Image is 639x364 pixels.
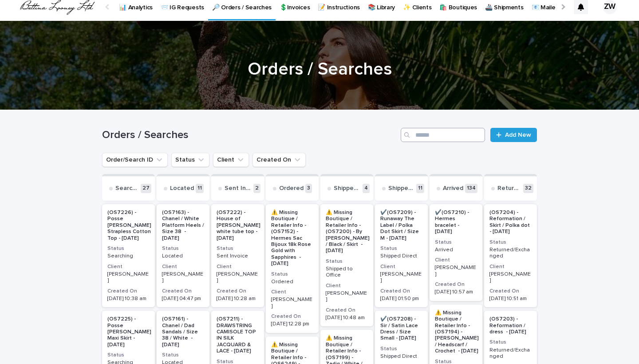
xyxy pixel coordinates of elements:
p: [PERSON_NAME] [435,265,477,277]
h3: Status [489,239,532,246]
p: [DATE] 10:38 am [107,296,150,302]
a: (OS7163) - Chanel / White Platform Heels / Size 38 - [DATE]StatusLocatedClient[PERSON_NAME]Create... [157,204,209,307]
p: [PERSON_NAME] [380,271,422,284]
a: (OS7204) - Reformation / Skirt / Polka dot - [DATE]StatusReturned/ExchangedClient[PERSON_NAME]Cre... [484,204,537,307]
p: Shipped Direct [380,253,422,259]
h3: Status [271,271,313,278]
p: 11 [196,184,204,193]
h3: Status [326,258,368,265]
p: [DATE] 04:47 pm [162,296,204,302]
h3: Status [489,339,532,346]
p: Sent Invoice [225,185,252,192]
button: Client [213,153,249,167]
h3: Status [162,245,204,252]
a: (OS7222) - House of [PERSON_NAME] white tube top - [DATE]StatusSent InvoiceClient[PERSON_NAME]Cre... [211,204,264,307]
p: ⚠️ Missing Boutique / Retailer Info - (OS7194) - [PERSON_NAME] / Headscarf / Crochet - [DATE] [435,310,479,355]
span: Add New [505,132,531,138]
h3: Status [107,352,150,359]
h3: Created On [380,288,422,295]
h3: Client [435,257,477,264]
p: [DATE] 12:28 pm [271,321,313,327]
h3: Status [435,239,477,246]
p: (OS7222) - House of [PERSON_NAME] white tube top - [DATE] [217,210,260,241]
h3: Client [217,263,259,270]
h3: Created On [217,288,259,295]
p: Arrived [435,247,477,253]
p: (OS7225) - Posse [PERSON_NAME] Maxi Skirt - [DATE] [107,316,151,348]
p: 2 [253,184,260,193]
p: 134 [465,184,477,193]
h3: Created On [326,307,368,314]
p: Shipped Direct [380,353,422,360]
p: (OS7226) - Posse [PERSON_NAME] Strapless Cotton Top - [DATE] [107,210,151,241]
p: Returned/Exchanged [489,247,532,260]
h3: Status [380,245,422,252]
p: ⚠️ Missing Boutique / Retailer Info - (OS7152) - Hermes Sac Bijoux 18k Rose Gold with Sapphires -... [271,210,313,267]
h3: Status [162,352,204,359]
p: Returned/Exchanged [489,347,532,360]
p: [PERSON_NAME] [217,271,259,284]
h3: Created On [271,313,313,320]
p: [DATE] 10:51 am [489,296,532,302]
a: ⚠️ Missing Boutique / Retailer Info - (OS7152) - Hermes Sac Bijoux 18k Rose Gold with Sapphires -... [266,204,319,333]
p: Returned/Exchanged [497,185,521,192]
p: [PERSON_NAME] [107,271,150,284]
h3: Status [107,245,150,252]
p: (OS7161) - Chanel / Dad Sandals / Size 38 / White - [DATE] [162,316,204,348]
p: [DATE] 01:50 pm [380,296,422,302]
a: (OS7226) - Posse [PERSON_NAME] Strapless Cotton Top - [DATE]StatusSearchingClient[PERSON_NAME]Cre... [102,204,155,307]
h3: Status [380,345,422,352]
p: [DATE] 10:28 am [217,296,259,302]
p: ✔️(OS7208) - Sir / Satin Lace Dress / Size Small - [DATE] [380,316,422,342]
p: ⚠️ Missing Boutique / Retailer Info - (OS7200) - By [PERSON_NAME] / Black / Skirt - [DATE] [326,210,370,254]
h3: Created On [162,288,204,295]
button: Status [171,153,209,167]
p: Searching [107,253,150,259]
p: (OS7211) - DRAWSTRING CAMISOLE TOP IN SILK JACQUARD & LACE - [DATE] [217,316,259,354]
h1: Orders / Searches [102,59,537,80]
a: ✔️(OS7209) - Runaway The Label / Polka Dot Skirt / Size M - [DATE]StatusShipped DirectClient[PERS... [375,204,428,307]
h3: Client [380,263,422,270]
a: ✔️(OS7210) - Hermes bracelet - [DATE]StatusArrivedClient[PERSON_NAME]Created On[DATE] 10:57 am [430,204,482,301]
p: [PERSON_NAME] [489,271,532,284]
p: Arrived [443,185,463,192]
p: [PERSON_NAME] [162,271,204,284]
h3: Created On [489,288,532,295]
p: Ordered [279,185,304,192]
h3: Client [489,263,532,270]
p: 3 [305,184,312,193]
a: Add New [490,128,537,142]
h3: Created On [435,281,477,288]
p: 32 [523,184,533,193]
p: Shipped Direct [388,185,414,192]
p: Ordered [271,279,313,285]
h3: Client [271,289,313,296]
a: ⚠️ Missing Boutique / Retailer Info - (OS7200) - By [PERSON_NAME] / Black / Skirt - [DATE]StatusS... [320,204,373,326]
p: (OS7203) - Reformation / dress - [DATE] [489,316,532,335]
p: [DATE] 10:57 am [435,289,477,295]
h3: Client [162,263,204,270]
p: Shipped to Office [326,266,368,279]
button: Order/Search ID [102,153,168,167]
h3: Client [326,282,368,289]
p: ✔️(OS7209) - Runaway The Label / Polka Dot Skirt / Size M - [DATE] [380,210,422,241]
p: 4 [363,184,370,193]
p: Sent Invoice [217,253,259,259]
p: [PERSON_NAME] [271,297,313,309]
p: Located [162,253,204,259]
p: Shipped to Office [334,185,361,192]
p: (OS7163) - Chanel / White Platform Heels / Size 38 - [DATE] [162,210,204,241]
p: (OS7204) - Reformation / Skirt / Polka dot - [DATE] [489,210,532,235]
input: Search [401,128,485,142]
h1: Orders / Searches [102,129,397,142]
p: 27 [141,184,151,193]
